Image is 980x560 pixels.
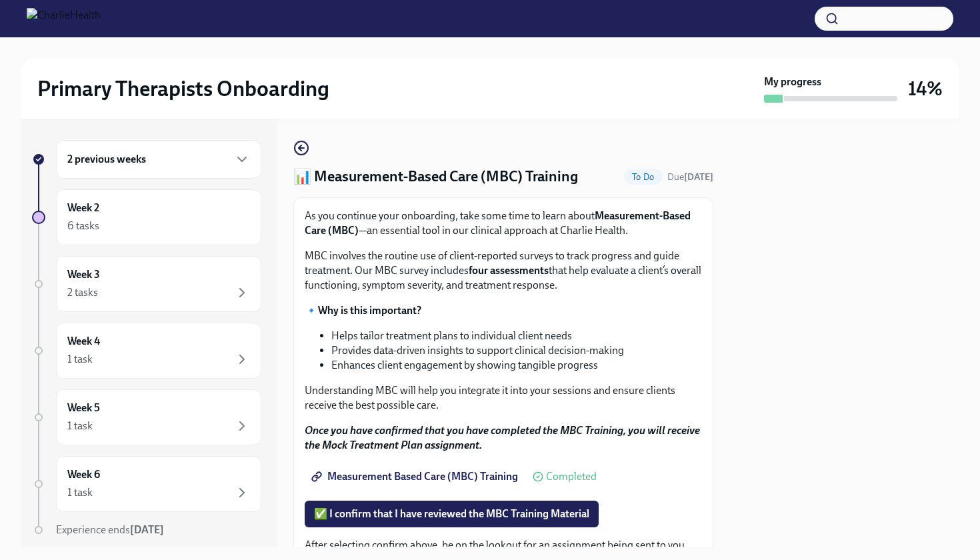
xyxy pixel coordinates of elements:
h6: 2 previous weeks [67,152,146,167]
h2: Primary Therapists Onboarding [37,75,329,102]
span: August 20th, 2025 10:00 [667,171,713,183]
strong: My progress [764,75,821,89]
h6: Week 5 [67,401,100,415]
p: MBC involves the routine use of client-reported surveys to track progress and guide treatment. Ou... [305,249,702,293]
h6: Week 2 [67,201,99,215]
a: Week 61 task [32,456,261,512]
span: To Do [624,172,662,182]
div: 1 task [67,419,93,433]
span: Experience ends [56,523,164,536]
h6: Week 6 [67,467,100,482]
span: Completed [546,471,597,482]
p: Understanding MBC will help you integrate it into your sessions and ensure clients receive the be... [305,383,702,413]
li: Provides data-driven insights to support clinical decision-making [331,343,702,358]
h6: Week 3 [67,267,100,282]
h3: 14% [908,77,943,101]
div: 2 tasks [67,285,98,300]
strong: Once you have confirmed that you have completed the MBC Training, you will receive the Mock Treat... [305,424,700,451]
strong: Why is this important? [318,304,421,317]
div: 1 task [67,485,93,500]
img: CharlieHealth [27,8,101,29]
span: Measurement Based Care (MBC) Training [314,470,518,483]
p: 🔹 [305,303,702,318]
a: Week 41 task [32,323,261,379]
strong: four assessments [469,264,549,277]
p: As you continue your onboarding, take some time to learn about —an essential tool in our clinical... [305,209,702,238]
a: Week 32 tasks [32,256,261,312]
div: 6 tasks [67,219,99,233]
button: ✅ I confirm that I have reviewed the MBC Training Material [305,501,599,527]
strong: [DATE] [684,171,713,183]
a: Week 51 task [32,389,261,445]
li: Enhances client engagement by showing tangible progress [331,358,702,373]
a: Measurement Based Care (MBC) Training [305,463,527,490]
strong: [DATE] [130,523,164,536]
div: 1 task [67,352,93,367]
li: Helps tailor treatment plans to individual client needs [331,329,702,343]
span: Due [667,171,713,183]
h4: 📊 Measurement-Based Care (MBC) Training [293,167,578,187]
div: 2 previous weeks [56,140,261,179]
a: Week 26 tasks [32,189,261,245]
span: ✅ I confirm that I have reviewed the MBC Training Material [314,507,589,521]
h6: Week 4 [67,334,100,349]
